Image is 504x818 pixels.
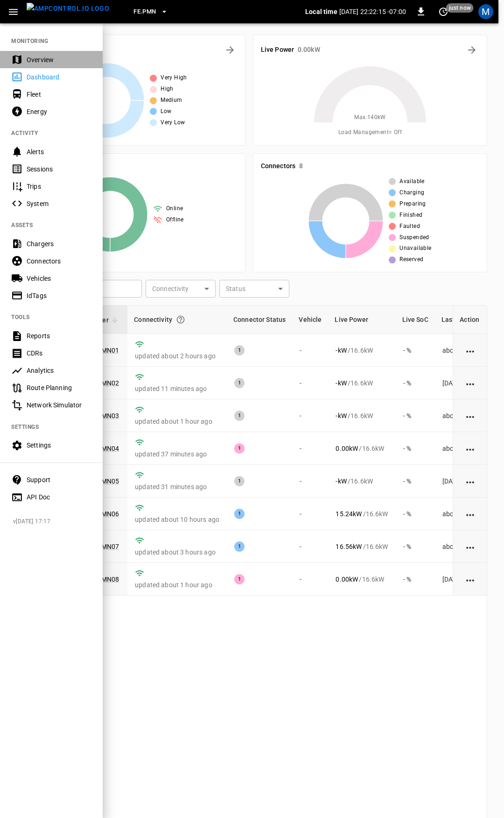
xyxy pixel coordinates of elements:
div: Route Planning [27,383,91,392]
div: Trips [27,182,91,191]
div: Alerts [27,147,91,156]
div: Sessions [27,164,91,174]
div: API Doc [27,492,91,502]
div: Fleet [27,90,91,99]
div: Analytics [27,366,91,375]
div: CDRs [27,349,91,358]
div: Reports [27,331,91,341]
div: Support [27,475,91,484]
span: FE.PMN [133,7,156,17]
div: System [27,199,91,208]
div: Energy [27,107,91,116]
div: Vehicles [27,274,91,283]
button: set refresh interval [436,4,451,19]
img: ampcontrol.io logo [27,3,109,14]
p: Local time [305,7,337,16]
div: Connectors [27,256,91,266]
span: v [DATE] 17:17 [13,517,95,526]
div: profile-icon [478,4,493,19]
div: Network Simulator [27,400,91,410]
p: [DATE] 22:22:15 -07:00 [339,7,406,16]
div: Overview [27,55,91,64]
div: Chargers [27,239,91,249]
div: IdTags [27,291,91,300]
div: Dashboard [27,72,91,82]
div: Settings [27,441,91,450]
span: just now [446,3,474,13]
